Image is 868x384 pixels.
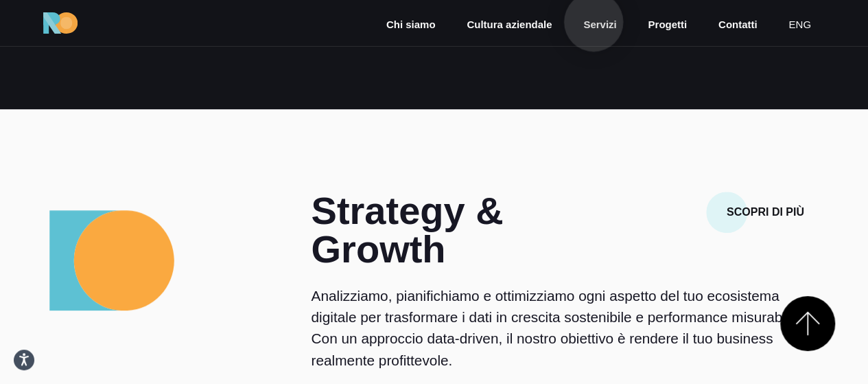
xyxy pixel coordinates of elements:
[706,192,825,233] button: Scopri di più
[646,17,688,33] a: Progetti
[43,12,78,34] img: Ride On Agency
[385,17,437,33] a: Chi siamo
[706,203,825,218] a: Scopri di più
[311,285,824,371] p: Analizziamo, pianifichiamo e ottimizziamo ogni aspetto del tuo ecosistema digitale per trasformar...
[311,192,646,269] h2: Strategy & Growth
[717,17,759,33] a: Contatti
[787,17,812,33] a: eng
[582,17,618,33] a: Servizi
[465,17,553,33] a: Cultura aziendale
